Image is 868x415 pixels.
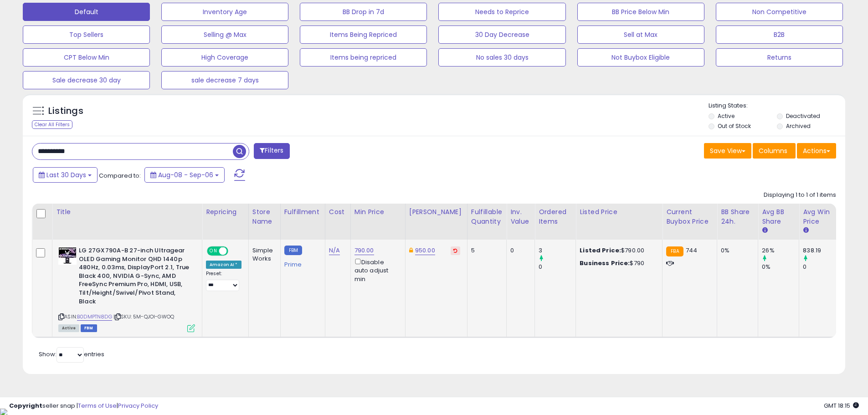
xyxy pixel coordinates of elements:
div: seller snap | | [9,402,158,410]
button: Inventory Age [161,3,288,21]
div: Amazon AI * [206,261,241,269]
div: Min Price [354,207,401,217]
a: 950.00 [415,246,435,255]
p: Listing States: [709,102,845,110]
div: Listed Price [580,207,658,217]
div: Ordered Items [539,207,572,226]
div: Title [56,207,198,217]
div: ASIN: [58,246,195,331]
button: Sell at Max [577,26,704,44]
a: N/A [329,246,340,255]
div: BB Share 24h. [721,207,754,226]
button: Save View [704,143,751,159]
div: 0% [721,246,751,255]
span: Aug-08 - Sep-06 [158,170,213,179]
div: Cost [329,207,347,217]
button: Actions [797,143,836,159]
small: FBA [666,246,683,256]
button: Returns [716,48,843,67]
div: Simple Works [252,246,273,263]
button: Columns [753,143,796,159]
span: OFF [227,247,241,255]
img: 519aJtwuhKL._SL40_.jpg [58,246,77,265]
button: Non Competitive [716,3,843,21]
div: Avg Win Price [803,207,836,226]
span: Compared to: [99,171,141,180]
label: Deactivated [786,112,820,120]
button: 30 Day Decrease [438,26,565,44]
button: Needs to Reprice [438,3,565,21]
label: Active [718,112,734,120]
small: Avg BB Share. [762,226,767,235]
div: Clear All Filters [32,120,72,129]
span: FBM [81,324,97,332]
div: Current Buybox Price [666,207,713,226]
a: Privacy Policy [118,401,158,410]
div: Displaying 1 to 1 of 1 items [764,191,836,200]
div: Store Name [252,207,277,226]
div: Preset: [206,271,241,291]
button: Last 30 Days [33,167,98,183]
div: $790 [580,259,655,267]
button: Aug-08 - Sep-06 [144,167,225,183]
small: Avg Win Price. [803,226,808,235]
button: Items Being Repriced [300,26,427,44]
div: Disable auto adjust min [354,257,398,283]
button: CPT Below Min [23,48,150,67]
div: 0 [539,263,575,271]
div: Avg BB Share [762,207,795,226]
div: 5 [471,246,499,255]
button: High Coverage [161,48,288,67]
span: Last 30 Days [46,170,86,179]
div: [PERSON_NAME] [409,207,463,217]
label: Out of Stock [718,122,751,130]
button: BB Price Below Min [577,3,704,21]
strong: Copyright [9,401,42,410]
a: 790.00 [354,246,374,255]
span: ON [208,247,219,255]
span: All listings currently available for purchase on Amazon [58,324,79,332]
a: Terms of Use [78,401,117,410]
div: 0 [510,246,528,255]
label: Archived [786,122,811,130]
div: Inv. value [510,207,531,226]
button: Not Buybox Eligible [577,48,704,67]
button: Selling @ Max [161,26,288,44]
span: 2025-10-8 18:15 GMT [824,401,859,410]
div: 0 [803,263,840,271]
span: 744 [686,246,697,255]
button: No sales 30 days [438,48,565,67]
button: sale decrease 7 days [161,71,288,89]
b: Listed Price: [580,246,621,255]
button: Items being repriced [300,48,427,67]
b: Business Price: [580,259,630,267]
div: 838.19 [803,246,840,255]
div: $790.00 [580,246,655,255]
span: Show: entries [39,350,104,359]
h5: Listings [48,105,83,118]
div: 26% [762,246,799,255]
button: Top Sellers [23,26,150,44]
div: 3 [539,246,575,255]
button: BB Drop in 7d [300,3,427,21]
div: Prime [284,257,318,268]
a: B0DMPTN8DG [77,313,112,321]
span: | SKU: 5M-QJOI-GWOQ [113,313,174,320]
div: Fulfillment [284,207,321,217]
button: B2B [716,26,843,44]
button: Default [23,3,150,21]
div: Repricing [206,207,245,217]
button: Filters [254,143,289,159]
span: Columns [759,146,787,155]
button: Sale decrease 30 day [23,71,150,89]
b: LG 27GX790A-B 27-inch Ultragear OLED Gaming Monitor QHD 1440p 480Hz, 0.03ms, DisplayPort 2.1, Tru... [79,246,190,308]
small: FBM [284,246,302,255]
div: 0% [762,263,799,271]
div: Fulfillable Quantity [471,207,503,226]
